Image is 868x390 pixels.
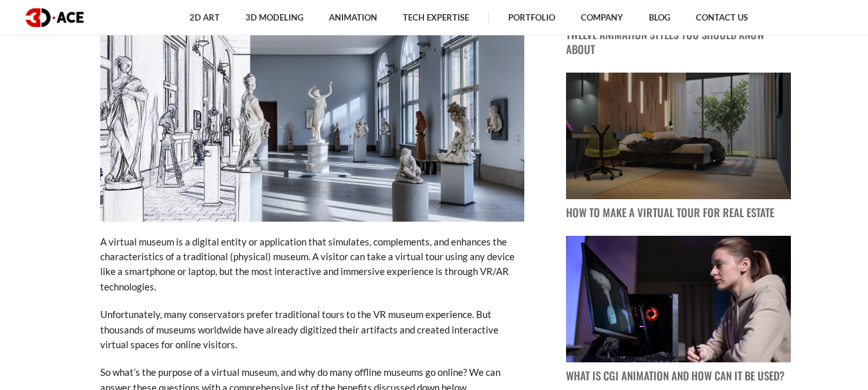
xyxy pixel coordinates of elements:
p: A virtual museum is a digital entity or application that simulates, complements, and enhances the... [100,235,524,295]
p: Unfortunately, many conservators prefer traditional tours to the VR museum experience. But thousa... [100,307,524,352]
img: virtual museum [100,14,524,221]
p: Twelve Animation Styles You Should Know About [566,28,791,57]
img: blog post image [566,236,791,362]
p: How to Make a Virtual Tour for Real Estate [566,206,791,220]
a: blog post image How to Make a Virtual Tour for Real Estate [566,73,791,220]
img: blog post image [566,73,791,199]
a: blog post image What Is CGI Animation and How Can It Be Used? [566,236,791,384]
p: What Is CGI Animation and How Can It Be Used? [566,369,791,384]
img: logo dark [26,8,84,27]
